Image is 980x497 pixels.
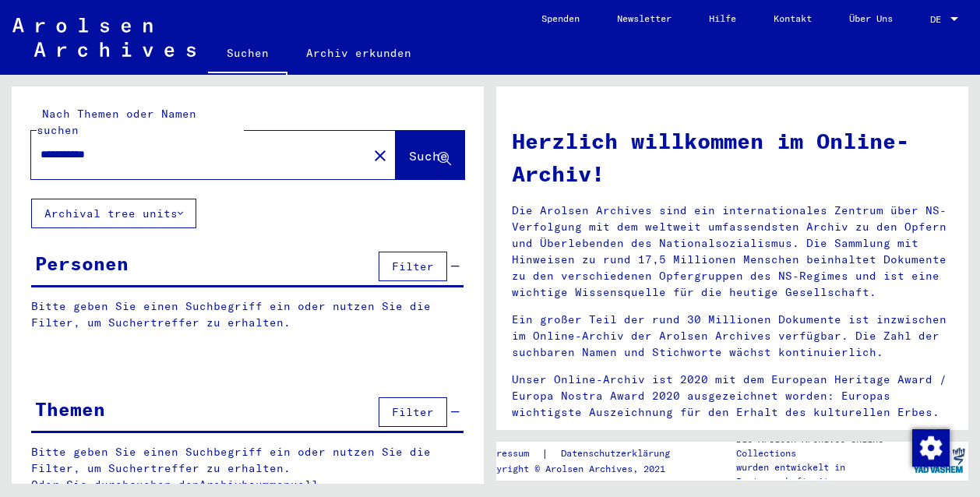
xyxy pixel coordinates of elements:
[396,131,464,179] button: Suche
[37,107,196,137] mat-label: Nach Themen oder Namen suchen
[512,203,953,301] p: Die Arolsen Archives sind ein internationales Zentrum über NS-Verfolgung mit dem weltweit umfasse...
[512,312,953,361] p: Ein großer Teil der rund 30 Millionen Dokumente ist inzwischen im Online-Archiv der Arolsen Archi...
[930,14,947,25] span: DE
[287,34,430,72] a: Archiv erkunden
[392,259,434,273] span: Filter
[736,460,910,488] p: wurden entwickelt in Partnerschaft mit
[31,298,464,331] p: Bitte geben Sie einen Suchbegriff ein oder nutzen Sie die Filter, um Suchertreffer zu erhalten.
[371,146,390,165] mat-icon: close
[911,428,949,466] div: Zustimmung ändern
[12,18,196,57] img: Arolsen_neg.svg
[35,249,129,277] div: Personen
[912,429,950,467] img: Zustimmung ändern
[512,125,953,190] h1: Herzlich willkommen im Online-Archiv!
[480,446,541,462] a: Impressum
[31,444,464,493] p: Bitte geben Sie einen Suchbegriff ein oder nutzen Sie die Filter, um Suchertreffer zu erhalten. O...
[199,478,270,492] a: Archivbaum
[512,372,953,421] p: Unser Online-Archiv ist 2020 mit dem European Heritage Award / Europa Nostra Award 2020 ausgezeic...
[31,199,196,228] button: Archival tree units
[208,34,287,75] a: Suchen
[365,139,396,171] button: Clear
[736,432,910,460] p: Die Arolsen Archives Online-Collections
[480,446,689,462] div: |
[910,441,968,480] img: yv_logo.png
[548,446,689,462] a: Datenschutzerklärung
[409,148,448,164] span: Suche
[379,252,447,281] button: Filter
[35,395,105,423] div: Themen
[379,397,447,427] button: Filter
[392,405,434,419] span: Filter
[480,462,689,476] p: Copyright © Arolsen Archives, 2021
